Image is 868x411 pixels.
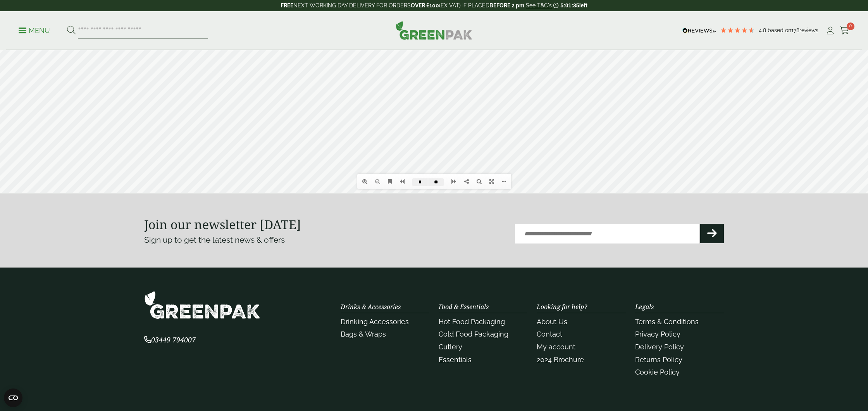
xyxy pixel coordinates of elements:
a: Cold Food Packaging [439,330,508,338]
img: GreenPak Supplies [144,291,260,319]
img: GreenPak Supplies [396,21,472,40]
a: Cutlery [439,343,462,351]
span: 5:01:35 [560,2,579,9]
a: Returns Policy [635,356,682,364]
a: My account [537,343,575,351]
img: REVIEWS.io [682,28,716,33]
i: Zoom in [362,356,367,361]
i: Previous page [8,175,15,195]
strong: FREE [281,2,293,9]
a: See T&C's [526,2,552,9]
strong: BEFORE 2 pm [489,2,524,9]
a: Terms & Conditions [635,318,699,326]
span: 178 [791,27,799,33]
i: Cart [840,27,849,35]
i: Next page [451,356,456,361]
i: My Account [825,27,835,35]
a: Drinking Accessories [341,318,409,326]
span: Based on [768,27,791,33]
span: 03449 794007 [144,335,196,344]
i: Previous page [400,356,405,361]
i: Full screen [489,356,494,361]
a: Hot Food Packaging [439,318,505,326]
span: reviews [799,27,818,33]
a: 2024 Brochure [537,356,584,364]
i: More [502,356,506,361]
a: Bags & Wraps [341,330,386,338]
a: Privacy Policy [635,330,680,338]
i: Table of contents [388,356,392,361]
a: 0 [840,25,849,36]
a: Contact [537,330,562,338]
p: Sign up to get the latest news & offers [144,234,405,246]
span: left [579,2,587,9]
button: Open CMP widget [4,389,22,407]
a: Cookie Policy [635,368,680,376]
i: Share [464,356,469,361]
i: Search [477,356,482,361]
div: 4.78 Stars [720,27,755,34]
span: 4.8 [759,27,768,33]
a: Essentials [439,356,472,364]
a: About Us [537,318,567,326]
i: Next page [853,175,860,195]
span: 0 [847,22,854,30]
p: Menu [19,26,50,35]
strong: Join our newsletter [DATE] [144,216,301,233]
a: Delivery Policy [635,343,684,351]
a: 03449 794007 [144,337,196,344]
a: Menu [19,26,50,34]
strong: OVER £100 [411,2,439,9]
